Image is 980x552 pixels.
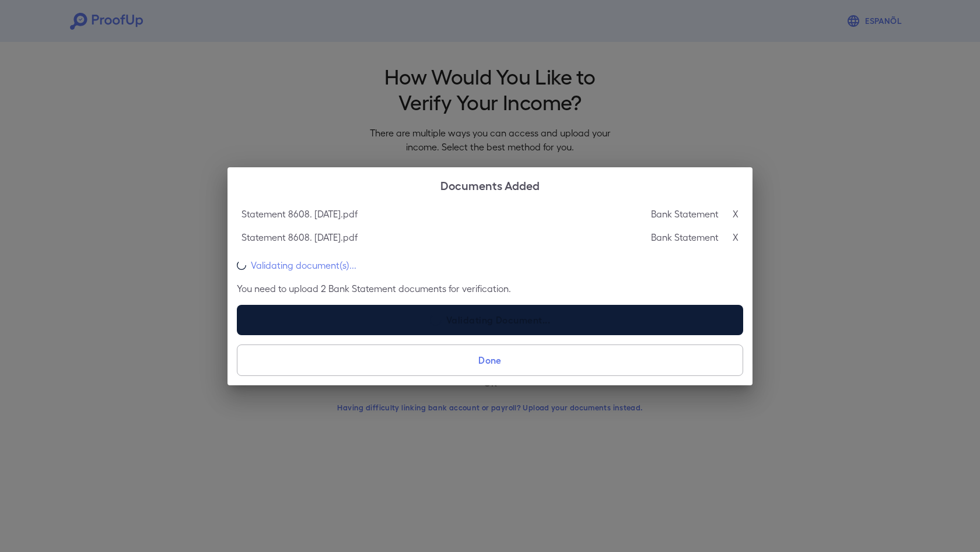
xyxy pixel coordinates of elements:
button: Done [237,344,743,376]
p: X [733,230,738,244]
p: You need to upload 2 Bank Statement documents for verification. [237,282,743,296]
h2: Documents Added [228,167,752,202]
p: X [733,207,738,221]
p: Bank Statement [651,207,719,221]
p: Statement 8608. [DATE].pdf [242,230,358,244]
p: Statement 8608. [DATE].pdf [242,207,358,221]
p: Validating document(s)... [251,258,356,272]
p: Bank Statement [651,230,719,244]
